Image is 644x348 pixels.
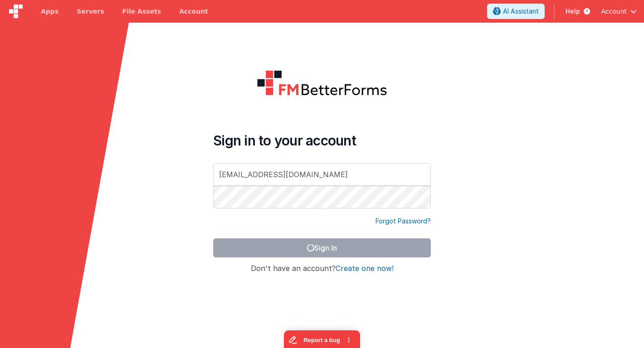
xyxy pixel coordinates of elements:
button: Sign In [213,238,431,257]
button: AI Assistant [487,4,545,19]
span: Help [566,7,580,16]
button: Create one now! [336,265,394,273]
a: Forgot Password? [376,217,431,226]
input: Email Address [213,163,431,186]
span: Servers [77,7,104,16]
button: Account [601,7,637,16]
h4: Don't have an account? [213,265,431,273]
span: AI Assistant [503,7,539,16]
h4: Sign in to your account [213,132,431,149]
span: File Assets [122,7,161,16]
span: Account [601,7,627,16]
span: Apps [41,7,59,16]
